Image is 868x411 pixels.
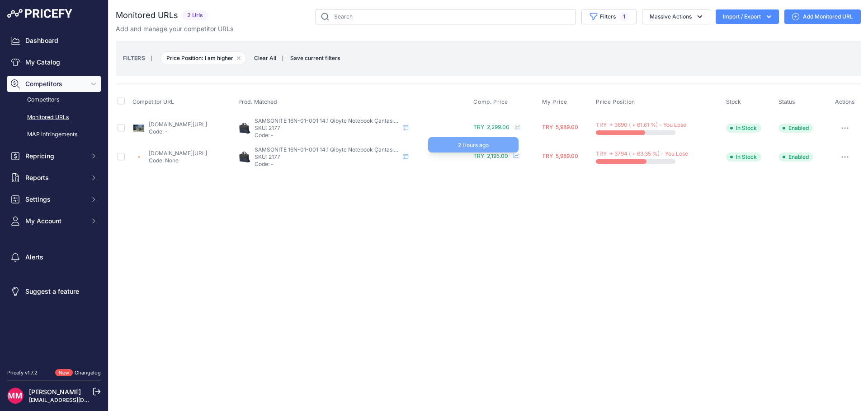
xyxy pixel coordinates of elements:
span: TRY 5,989.00 [542,124,578,130]
button: Competitors [7,76,101,92]
button: Comp. Price [473,98,510,106]
nav: Sidebar [7,32,101,358]
p: Code: None [149,157,207,164]
a: Add Monitored URL [784,9,861,24]
small: | [282,55,283,61]
h2: Monitored URLs [116,9,178,22]
button: Reports [7,170,101,186]
a: Competitors [7,92,101,108]
span: TRY 2,195.00 [473,152,508,159]
a: Dashboard [7,32,101,49]
span: Enabled [778,152,813,162]
span: Repricing [25,152,85,161]
button: Clear All [250,54,281,63]
span: TRY + 3690 ( + 61.61 %) - You Lose [596,121,686,128]
a: [PERSON_NAME] [29,388,81,396]
p: Code: - [255,161,399,168]
span: Settings [25,195,85,204]
img: Pricefy Logo [7,9,72,18]
span: Enabled [778,124,813,133]
button: Import / Export [716,9,779,24]
span: 2 Hours ago [458,142,489,148]
span: Price Position: I am higher [160,51,246,65]
a: [DOMAIN_NAME][URL] [149,150,207,157]
span: In Stock [726,152,761,162]
span: Save current filters [290,55,340,61]
span: Stock [726,98,741,105]
button: Filters1 [581,9,637,24]
a: MAP infringements [7,127,101,143]
span: My Account [25,217,85,226]
span: 2 Urls [182,10,208,21]
button: My Price [542,98,569,106]
div: Pricefy v1.7.2 [7,369,38,377]
span: Status [778,98,795,105]
span: TRY 5,989.00 [542,152,578,159]
span: Reports [25,173,85,182]
p: Code: - [149,128,207,135]
span: Price Position [596,98,635,106]
a: Monitored URLs [7,110,101,125]
button: Repricing [7,148,101,164]
span: New [55,369,73,377]
p: SKU: 2177 [255,153,399,161]
span: Competitors [25,79,85,88]
small: FILTERS [123,55,145,61]
span: TRY 2,299.00 [473,124,509,130]
p: Code: - [255,132,399,139]
span: Competitor URL [132,98,174,105]
p: SKU: 2177 [255,125,399,132]
span: Comp. Price [473,98,508,106]
span: SAMSONITE 16N-01-001 14.1 Qibyte Notebook Çantası Mavi [255,146,408,153]
small: | [145,55,157,61]
a: [DOMAIN_NAME][URL] [149,121,207,128]
button: Price Position [596,98,637,106]
span: My Price [542,98,567,106]
button: My Account [7,213,101,229]
a: My Catalog [7,54,101,70]
button: Massive Actions [642,9,710,24]
a: [EMAIL_ADDRESS][DOMAIN_NAME] [29,397,123,403]
button: Settings [7,191,101,208]
span: 1 [619,12,629,21]
a: Alerts [7,249,101,265]
p: Add and manage your competitor URLs [116,24,233,33]
span: SAMSONITE 16N-01-001 14.1 Qibyte Notebook Çantası Mavi [255,117,408,124]
a: Changelog [75,369,101,376]
span: Prod. Matched [238,98,277,105]
a: Suggest a feature [7,283,101,300]
span: TRY + 3794 ( + 63.35 %) - You Lose [596,150,688,157]
span: Actions [835,98,855,105]
span: In Stock [726,124,761,133]
input: Search [316,9,576,24]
